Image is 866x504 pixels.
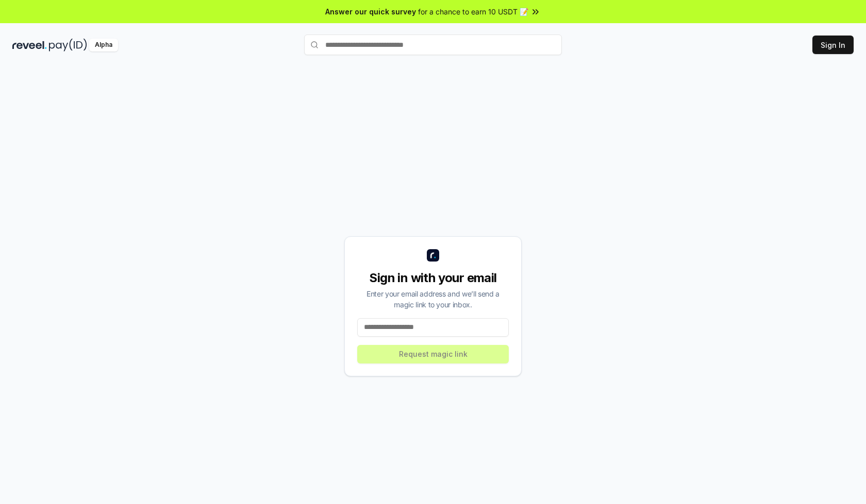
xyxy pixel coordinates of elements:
[357,270,509,286] div: Sign in with your email
[12,39,47,51] img: reveel_dark
[357,288,509,310] div: Enter your email address and we’ll send a magic link to your inbox.
[812,36,854,54] button: Sign In
[325,6,416,17] span: Answer our quick survey
[427,249,439,262] img: logo_small
[418,6,528,17] span: for a chance to earn 10 USDT 📝
[49,39,87,51] img: pay_id
[89,39,118,51] div: Alpha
